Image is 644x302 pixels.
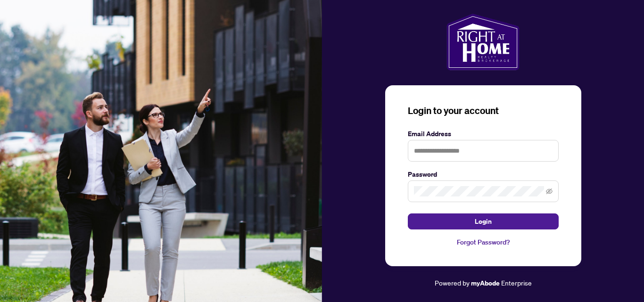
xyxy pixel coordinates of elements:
[408,129,559,139] label: Email Address
[501,278,532,287] span: Enterprise
[408,169,559,180] label: Password
[471,278,500,288] a: myAbode
[475,214,492,229] span: Login
[408,104,559,117] h3: Login to your account
[435,278,470,287] span: Powered by
[446,14,520,70] img: ma-logo
[546,188,553,195] span: eye-invisible
[408,237,559,247] a: Forgot Password?
[408,213,559,229] button: Login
